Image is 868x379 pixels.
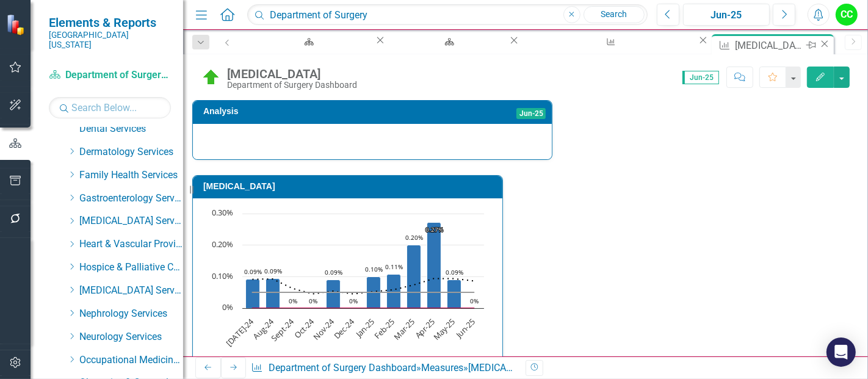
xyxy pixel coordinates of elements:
[836,4,858,26] button: CC
[468,362,542,374] div: [MEDICAL_DATA]
[353,316,377,341] text: Jan-25
[292,355,341,366] text: FYTD Average
[387,275,401,309] path: Feb-25, 0.10834236. Rate.
[79,237,183,251] a: Heart & Vascular Providers
[250,290,477,295] g: Previous Year Average, series 4 of 4. Line with 12 data points.
[279,356,342,366] button: Show FYTD Average
[397,46,497,61] div: Surgeon Dashboard Example
[687,8,765,23] div: Jun-25
[250,316,276,342] text: Aug-24
[201,68,221,87] img: On Target
[682,71,719,84] span: Jun-25
[244,267,262,276] text: 0.09%
[367,277,381,309] path: Jan-25, 0.0999001. Rate.
[365,265,383,273] text: 0.10%
[398,355,414,366] text: Rate
[413,316,437,341] text: Apr-25
[246,280,260,309] path: Jul-24, 0.09149131. Rate.
[251,46,363,61] div: [PERSON_NAME], NP Dashboard
[251,361,516,375] div: » »
[212,239,233,250] text: 0.20%
[425,225,443,234] text: 0.27%
[79,261,183,275] a: Hospice & Palliative Care Services
[735,38,803,53] div: [MEDICAL_DATA]
[240,34,374,49] a: [PERSON_NAME], NP Dashboard
[327,280,341,309] path: Nov-24, 0.09033424. Rate.
[6,13,27,35] img: ClearPoint Strategy
[372,316,397,341] text: Feb-25
[79,145,183,159] a: Dermatology Services
[212,207,233,218] text: 0.30%
[79,214,183,228] a: [MEDICAL_DATA] Services
[203,107,389,116] h3: Analysis
[203,182,496,191] h3: [MEDICAL_DATA]
[521,34,697,49] a: Department of Surgery Dashboard Measures
[247,4,648,26] input: Search ClearPoint...
[405,233,423,242] text: 0.20%
[269,316,297,344] text: Sept-24
[453,316,477,341] text: Jun-25
[532,46,686,61] div: Department of Surgery Dashboard Measures
[391,316,417,342] text: Mar-25
[227,67,357,81] div: [MEDICAL_DATA]
[79,122,183,136] a: Dental Services
[407,245,421,309] path: Mar-25, 0.20120724. Rate.
[446,268,463,276] text: 0.09%
[386,356,414,366] button: Show Rate
[250,306,477,311] g: Goal, series 3 of 4. Line with 12 data points.
[49,15,171,30] span: Elements & Reports
[427,223,441,309] path: Apr-25, 0.27124774. Rate.
[584,6,645,23] a: Search
[289,297,297,305] text: 0%
[431,316,457,342] text: May-25
[79,192,183,206] a: Gastroenterology Services
[309,297,317,305] text: 0%
[311,316,337,342] text: Nov-24
[516,108,546,119] span: Jun-25
[386,34,508,49] a: Surgeon Dashboard Example
[79,330,183,344] a: Neurology Services
[49,68,171,82] a: Department of Surgery Dashboard
[683,4,770,26] button: Jun-25
[212,270,233,281] text: 0.10%
[49,97,171,118] input: Search Below...
[264,267,282,275] text: 0.09%
[79,307,183,321] a: Nephrology Services
[222,301,233,312] text: 0%
[826,337,856,367] div: Open Intercom Messenger
[292,316,317,341] text: Oct-24
[223,316,256,349] text: [DATE]-24
[49,30,171,50] small: [GEOGRAPHIC_DATA][US_STATE]
[79,353,183,367] a: Occupational Medicine Services
[385,262,403,271] text: 0.11%
[470,297,479,305] text: 0%
[331,316,357,342] text: Dec-24
[349,297,358,305] text: 0%
[269,362,416,374] a: Department of Surgery Dashboard
[421,362,463,374] a: Measures
[227,81,357,90] div: Department of Surgery Dashboard
[325,268,342,276] text: 0.09%
[79,168,183,182] a: Family Health Services
[79,284,183,298] a: [MEDICAL_DATA] Services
